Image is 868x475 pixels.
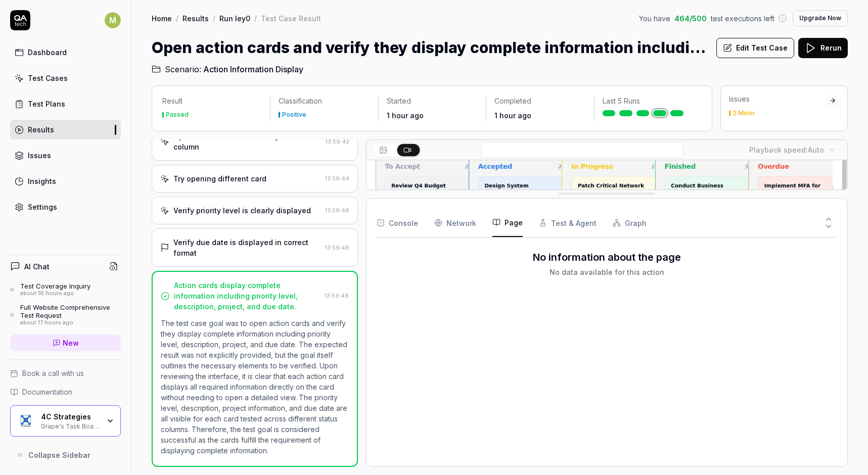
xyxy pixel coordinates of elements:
[24,261,50,272] h4: AI Chat
[63,338,79,348] span: New
[10,368,121,378] a: Book a call with us
[173,173,266,184] div: Try opening different card
[20,282,90,290] div: Test Coverage Inquiry
[533,250,681,265] h3: No information about the page
[28,450,90,460] span: Collapse Sidebar
[613,209,647,237] button: Graph
[10,387,121,397] a: Documentation
[22,368,84,378] span: Book a call with us
[28,202,57,212] div: Settings
[733,110,755,116] div: 2 Minor
[550,267,664,277] div: No data available for this action
[20,290,90,297] div: about 16 hours ago
[174,280,321,312] div: Action cards display complete information including priority level, description, project, and due...
[387,111,424,120] time: 1 hour ago
[28,73,68,83] div: Test Cases
[282,112,306,118] div: Positive
[716,38,794,58] button: Edit Test Case
[492,209,523,237] button: Page
[10,120,121,139] a: Results
[10,282,121,297] a: Test Coverage Inquiryabout 16 hours ago
[28,99,65,109] div: Test Plans
[41,421,100,430] div: Grape's Task Board Hack
[494,96,585,106] p: Completed
[377,209,418,237] button: Console
[10,146,121,165] a: Issues
[20,319,121,326] div: about 17 hours ago
[10,68,121,88] a: Test Cases
[166,112,189,118] div: Passed
[10,445,121,465] button: Collapse Sidebar
[798,38,848,58] button: Rerun
[749,145,824,155] div: Playback speed:
[10,335,121,351] a: New
[539,209,597,237] button: Test & Agent
[10,94,121,114] a: Test Plans
[711,13,774,24] span: test executions left
[152,36,708,59] h1: Open action cards and verify they display complete information including priority level, descript...
[254,13,257,23] div: /
[105,12,121,28] span: M
[261,13,321,23] div: Test Case Result
[603,96,694,106] p: Last 5 Runs
[10,197,121,217] a: Settings
[173,131,322,152] div: Open an action card from any status column
[182,13,209,23] a: Results
[325,244,349,251] time: 13:59:48
[279,96,370,106] p: Classification
[434,209,476,237] button: Network
[162,96,262,106] p: Result
[793,10,848,26] button: Upgrade Now
[173,205,311,216] div: Verify priority level is clearly displayed
[387,96,478,106] p: Started
[176,13,178,23] div: /
[152,63,303,75] a: Scenario:Action Information Display
[326,138,349,145] time: 13:59:42
[22,387,72,397] span: Documentation
[105,10,121,30] button: M
[17,412,35,430] img: 4C Strategies Logo
[28,150,51,161] div: Issues
[152,13,172,23] a: Home
[639,13,670,24] span: You have
[325,207,349,214] time: 13:59:46
[729,94,826,104] div: Issues
[173,237,321,258] div: Verify due date is displayed in correct format
[20,303,121,320] div: Full Website Comprehensive Test Request
[203,63,303,75] span: Action Information Display
[28,124,54,135] div: Results
[10,171,121,191] a: Insights
[494,111,531,120] time: 1 hour ago
[325,292,349,299] time: 13:59:48
[41,412,100,421] div: 4C Strategies
[213,13,215,23] div: /
[163,63,201,75] span: Scenario:
[161,318,349,456] p: The test case goal was to open action cards and verify they display complete information includin...
[325,175,349,182] time: 13:59:44
[674,13,707,24] span: 464 / 500
[28,47,67,58] div: Dashboard
[10,303,121,326] a: Full Website Comprehensive Test Requestabout 17 hours ago
[10,42,121,62] a: Dashboard
[10,405,121,437] button: 4C Strategies Logo4C StrategiesGrape's Task Board Hack
[219,13,250,23] a: Run Iey0
[28,176,56,186] div: Insights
